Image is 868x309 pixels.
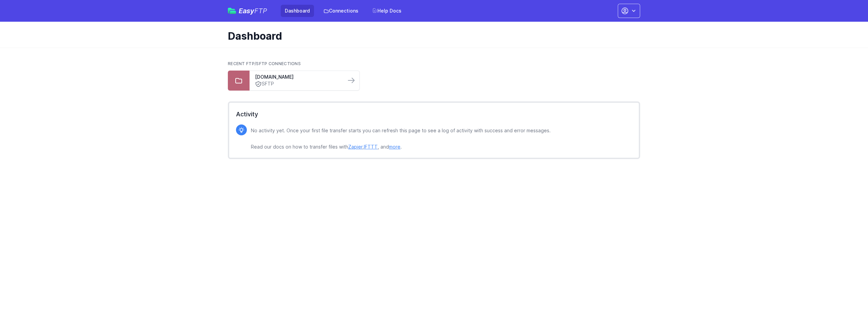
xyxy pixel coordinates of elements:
h1: Dashboard [228,30,635,42]
a: Connections [319,5,362,17]
a: [DOMAIN_NAME] [255,74,340,80]
a: more [389,144,400,150]
a: Help Docs [368,5,406,17]
a: SFTP [255,80,340,88]
span: FTP [254,7,267,15]
p: No activity yet. Once your first file transfer starts you can refresh this page to see a log of a... [251,127,551,151]
a: Dashboard [281,5,314,17]
a: Zapier [348,144,362,150]
span: Easy [239,7,267,14]
h2: Recent FTP/SFTP Connections [228,61,640,66]
h2: Activity [236,110,632,119]
img: easyftp_logo.png [228,8,236,14]
a: IFTTT [364,144,378,150]
a: EasyFTP [228,7,267,14]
